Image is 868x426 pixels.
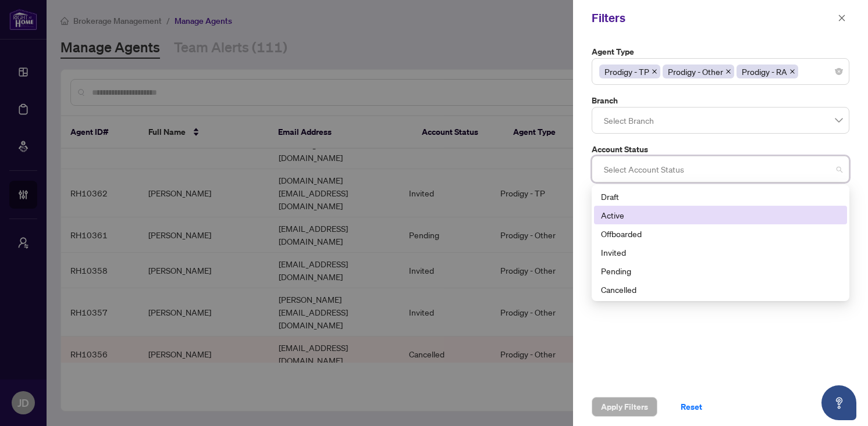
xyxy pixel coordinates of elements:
span: Reset [681,398,702,416]
div: Active [594,206,847,224]
span: close [725,69,731,74]
span: Prodigy - Other [663,65,734,78]
button: Open asap [821,385,856,420]
div: Invited [594,243,847,262]
span: Prodigy - TP [604,65,649,78]
div: Active [601,209,840,221]
span: close-circle [835,68,842,75]
button: Apply Filters [592,397,657,417]
div: Draft [601,190,840,203]
div: Pending [594,262,847,280]
div: Invited [601,246,840,259]
div: Offboarded [594,224,847,243]
span: Prodigy - RA [737,65,798,78]
div: Cancelled [601,283,840,296]
div: Offboarded [601,227,840,240]
label: Account Status [592,143,849,156]
div: Draft [594,187,847,206]
div: Filters [592,9,834,27]
span: Prodigy - RA [742,65,787,78]
span: close [652,69,657,74]
label: Agent Type [592,45,849,58]
label: Branch [592,94,849,107]
span: Prodigy - TP [599,65,660,78]
span: close [789,69,795,74]
div: Pending [601,264,840,277]
span: close [838,14,846,22]
div: Cancelled [594,280,847,299]
span: Prodigy - Other [668,65,723,78]
button: Reset [671,397,712,417]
